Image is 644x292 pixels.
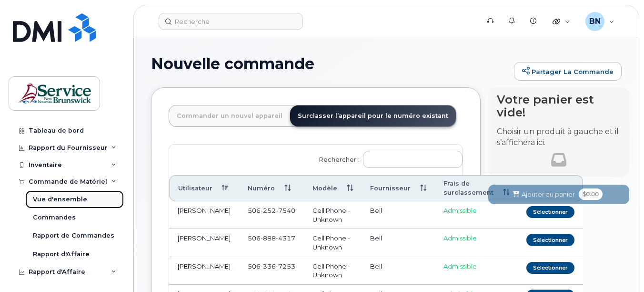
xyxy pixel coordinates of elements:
[248,262,295,270] span: 506
[248,234,295,242] span: 506
[526,206,574,218] button: Sélectionner
[276,262,295,270] span: 7253
[169,105,290,126] a: Commander un nouvel appareil
[497,126,621,148] p: Choisir un produit à gauche et il s’affichera ici.
[443,234,477,242] span: Admissible
[363,151,463,168] input: Rechercher :
[239,175,304,202] th: Numéro: activer pour trier la colonne par ordre croissant
[304,201,362,229] td: Cell Phone - Unknown
[579,188,603,200] span: $0.00
[443,262,477,270] span: Admissible
[435,175,518,202] th: Frais de surclassement: activer pour trier la colonne par ordre croissant
[261,207,276,214] span: 252
[526,262,574,274] button: Sélectionner
[526,234,574,246] button: Sélectionner
[362,257,435,285] td: Bell
[276,207,295,214] span: 7540
[362,229,435,257] td: Bell
[151,55,509,72] h1: Nouvelle commande
[169,229,239,257] td: [PERSON_NAME]
[169,257,239,285] td: [PERSON_NAME]
[362,175,435,202] th: Fournisseur: activer pour trier la colonne par ordre croissant
[169,201,239,229] td: [PERSON_NAME]
[276,234,295,242] span: 4317
[248,207,295,214] span: 506
[261,234,276,242] span: 888
[488,185,629,204] button: Ajouter au panier $0.00
[304,175,362,202] th: Modèle: activer pour trier la colonne par ordre croissant
[514,62,622,81] a: Partager la commande
[261,262,276,270] span: 336
[443,207,477,214] span: Admissible
[304,229,362,257] td: Cell Phone - Unknown
[312,145,462,171] label: Rechercher :
[522,190,575,199] span: Ajouter au panier
[304,257,362,285] td: Cell Phone - Unknown
[362,201,435,229] td: Bell
[497,93,621,119] h4: Votre panier est vide!
[290,105,456,126] a: Surclasser l’appareil pour le numéro existant
[169,175,239,202] th: Utilisateur: activer pour trier la colonne par ordre décroissant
